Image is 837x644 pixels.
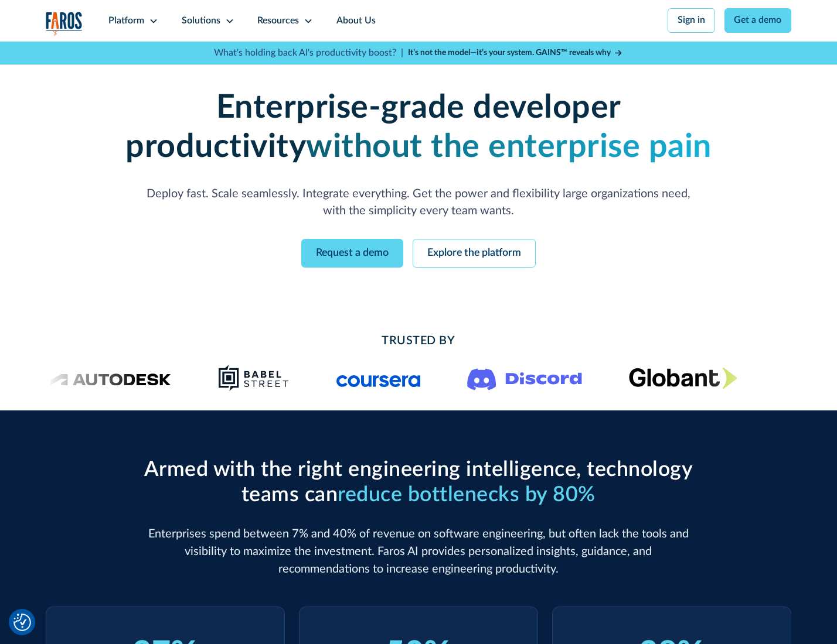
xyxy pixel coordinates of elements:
[338,484,596,505] span: reduce bottlenecks by 80%
[139,186,698,221] p: Deploy fast. Scale seamlessly. Integrate everything. Get the power and flexibility large organiza...
[301,239,403,268] a: Request a demo
[46,12,83,36] a: home
[467,366,582,390] img: Logo of the communication platform Discord.
[257,14,299,28] div: Resources
[668,8,715,33] a: Sign in
[724,8,792,33] a: Get a demo
[408,49,611,57] strong: It’s not the model—it’s your system. GAINS™ reveals why
[413,239,536,268] a: Explore the platform
[139,526,698,578] p: Enterprises spend between 7% and 40% of revenue on software engineering, but often lack the tools...
[139,457,698,508] h2: Armed with the right engineering intelligence, technology teams can
[125,91,621,163] strong: Enterprise-grade developer productivity
[108,14,144,28] div: Platform
[306,131,712,163] strong: without the enterprise pain
[13,614,31,631] img: Revisit consent button
[50,370,171,386] img: Logo of the design software company Autodesk.
[139,333,698,350] h2: Trusted By
[46,12,83,36] img: Logo of the analytics and reporting company Faros.
[408,47,624,59] a: It’s not the model—it’s your system. GAINS™ reveals why
[13,614,31,631] button: Cookie Settings
[214,46,403,60] p: What's holding back AI's productivity boost? |
[628,367,737,389] img: Globant's logo
[336,369,420,388] img: Logo of the online learning platform Coursera.
[218,364,290,392] img: Babel Street logo png
[182,14,220,28] div: Solutions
